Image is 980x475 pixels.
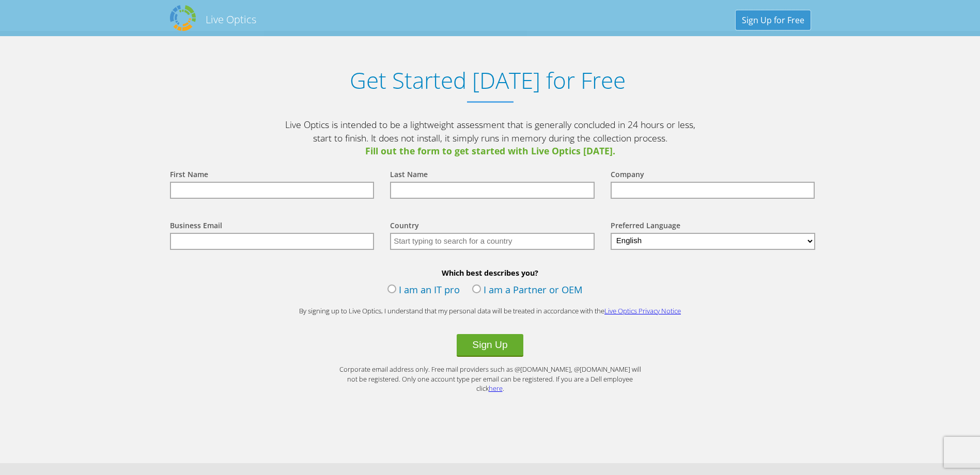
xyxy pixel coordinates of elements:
[284,118,697,158] p: Live Optics is intended to be a lightweight assessment that is generally concluded in 24 hours or...
[387,283,460,298] label: I am an IT pro
[604,306,681,315] a: Live Optics Privacy Notice
[160,67,816,93] h1: Get Started [DATE] for Free
[170,5,196,31] img: Dell Dpack
[390,220,419,233] label: Country
[206,12,256,26] h2: Live Optics
[160,268,821,278] b: Which best describes you?
[736,10,811,30] a: Sign Up for Free
[335,365,645,393] p: Corporate email address only. Free mail providers such as @[DOMAIN_NAME], @[DOMAIN_NAME] will not...
[170,169,208,182] label: First Name
[284,306,697,316] p: By signing up to Live Optics, I understand that my personal data will be treated in accordance wi...
[170,220,222,233] label: Business Email
[611,169,644,182] label: Company
[284,145,697,158] span: Fill out the form to get started with Live Optics [DATE].
[472,283,583,298] label: I am a Partner or OEM
[489,384,503,393] a: here
[457,334,523,357] button: Sign Up
[390,169,428,182] label: Last Name
[390,233,595,250] input: Start typing to search for a country
[611,220,680,233] label: Preferred Language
